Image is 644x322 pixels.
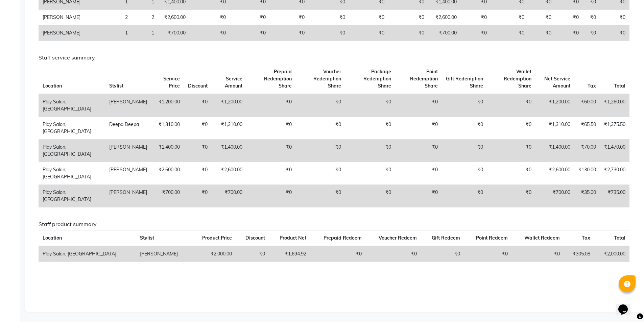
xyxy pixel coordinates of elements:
td: ₹0 [184,94,212,117]
td: ₹0 [395,139,442,162]
td: ₹0 [487,117,535,139]
td: ₹0 [487,162,535,184]
td: ₹1,400.00 [212,139,247,162]
td: ₹0 [246,184,296,207]
span: Wallet Redemption Share [504,69,531,89]
span: Wallet Redeem [524,235,560,241]
td: ₹2,730.00 [600,162,629,184]
td: ₹0 [388,10,428,25]
td: Deepa Deepa [105,117,151,139]
td: ₹0 [366,246,421,262]
span: Total [614,235,625,241]
td: ₹2,600.00 [212,162,247,184]
td: ₹0 [487,184,535,207]
span: Tax [582,235,590,241]
td: ₹0 [296,162,345,184]
td: ₹0 [600,10,629,25]
td: ₹700.00 [428,25,461,41]
td: ₹65.50 [574,117,600,139]
td: ₹0 [442,184,487,207]
td: ₹70.00 [574,139,600,162]
td: ₹0 [345,162,395,184]
td: ₹0 [395,117,442,139]
iframe: chat widget [616,295,637,315]
span: Tax [588,83,596,89]
td: ₹1,310.00 [212,117,247,139]
span: Total [614,83,625,89]
td: ₹0 [395,184,442,207]
td: ₹0 [388,25,428,41]
td: Play Salon, [GEOGRAPHIC_DATA] [39,139,105,162]
td: ₹0 [349,25,388,41]
td: ₹2,600.00 [535,162,574,184]
span: Voucher Redemption Share [313,69,341,89]
td: ₹2,600.00 [151,162,184,184]
span: Location [43,83,62,89]
td: ₹0 [184,162,212,184]
td: ₹0 [270,10,309,25]
td: ₹0 [461,25,491,41]
td: ₹0 [230,25,270,41]
td: ₹0 [310,246,365,262]
td: ₹0 [555,25,583,41]
td: ₹1,310.00 [535,117,574,139]
td: ₹700.00 [158,25,189,41]
td: ₹0 [296,184,345,207]
td: ₹0 [487,139,535,162]
td: ₹1,375.50 [600,117,629,139]
td: Play Salon, [GEOGRAPHIC_DATA] [39,94,105,117]
td: ₹0 [246,162,296,184]
td: ₹0 [345,94,395,117]
td: ₹2,600.00 [428,10,461,25]
span: Service Price [163,76,180,89]
td: ₹0 [190,10,230,25]
td: Play Salon, [GEOGRAPHIC_DATA] [39,117,105,139]
td: ₹1,200.00 [535,94,574,117]
td: ₹0 [395,94,442,117]
td: ₹0 [528,25,556,41]
td: ₹2,600.00 [158,10,189,25]
td: ₹0 [491,25,528,41]
td: ₹0 [442,162,487,184]
td: ₹1,200.00 [151,94,184,117]
td: ₹0 [442,94,487,117]
td: ₹0 [296,139,345,162]
td: ₹0 [184,184,212,207]
td: [PERSON_NAME] [105,162,151,184]
td: ₹700.00 [535,184,574,207]
td: ₹0 [442,139,487,162]
td: ₹0 [309,25,349,41]
td: ₹0 [512,246,564,262]
span: Prepaid Redemption Share [264,69,292,89]
td: ₹0 [461,10,491,25]
span: Gift Redeem [432,235,460,241]
td: ₹0 [555,10,583,25]
td: ₹0 [528,10,556,25]
td: ₹0 [246,94,296,117]
td: ₹2,000.00 [191,246,236,262]
td: ₹0 [184,117,212,139]
td: ₹0 [395,162,442,184]
td: ₹130.00 [574,162,600,184]
span: Product Net [280,235,306,241]
td: ₹0 [345,117,395,139]
td: ₹1,694.92 [269,246,311,262]
span: Stylist [140,235,154,241]
td: Play Salon, [GEOGRAPHIC_DATA] [39,162,105,184]
span: Gift Redemption Share [446,76,483,89]
span: Voucher Redeem [379,235,417,241]
td: 1 [132,25,158,41]
td: ₹0 [345,184,395,207]
td: Play Salon, [GEOGRAPHIC_DATA] [39,184,105,207]
td: ₹1,470.00 [600,139,629,162]
td: [PERSON_NAME] [136,246,191,262]
td: 2 [132,10,158,25]
h6: Staff product summary [39,221,629,227]
td: ₹1,200.00 [212,94,247,117]
td: ₹0 [296,94,345,117]
span: Stylist [109,83,123,89]
span: Net Service Amount [544,76,570,89]
td: ₹35.00 [574,184,600,207]
td: ₹1,310.00 [151,117,184,139]
span: Point Redeem [476,235,508,241]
